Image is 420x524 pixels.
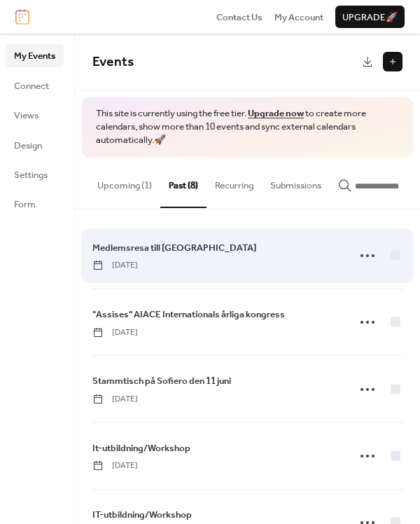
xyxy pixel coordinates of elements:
span: Events [92,49,134,75]
button: Past (8) [160,158,206,208]
span: "Assises" AIACE Internationals årliga kongress [92,308,285,322]
span: IT-utbildning/Workshop [92,508,192,522]
span: Connect [14,79,49,93]
a: Form [6,193,64,215]
span: Form [14,198,36,212]
a: Design [6,134,64,156]
span: My Account [274,11,323,25]
img: logo [15,9,29,25]
a: My Account [274,10,323,24]
a: IT-utbildning/Workshop [92,507,192,523]
span: Contact Us [216,11,262,25]
span: Views [14,109,38,123]
button: Recurring [206,158,262,207]
span: [DATE] [92,460,138,472]
span: My Events [14,49,55,63]
a: Connect [6,74,64,97]
span: It-utbildning/Workshop [92,441,190,455]
span: Stammtisch på Sofiero den 11 juni [92,374,231,388]
a: Medlemsresa till [GEOGRAPHIC_DATA] [92,240,256,256]
a: It-utbildning/Workshop [92,441,190,456]
span: Design [14,139,42,153]
a: My Events [6,44,64,67]
span: Medlemsresa till [GEOGRAPHIC_DATA] [92,241,256,255]
a: Upgrade now [248,104,304,123]
a: Stammtisch på Sofiero den 11 juni [92,373,231,389]
span: Settings [14,168,48,182]
a: Views [6,104,64,126]
button: Upgrade🚀 [335,6,405,28]
span: Upgrade 🚀 [342,11,398,25]
span: This site is currently using the free tier. to create more calendars, show more than 10 events an... [96,107,399,147]
a: "Assises" AIACE Internationals årliga kongress [92,307,285,322]
span: [DATE] [92,393,138,406]
a: Settings [6,163,64,186]
a: Contact Us [216,10,262,24]
button: Submissions [262,158,330,207]
span: [DATE] [92,326,138,339]
button: Upcoming (1) [89,158,160,207]
span: [DATE] [92,259,138,272]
